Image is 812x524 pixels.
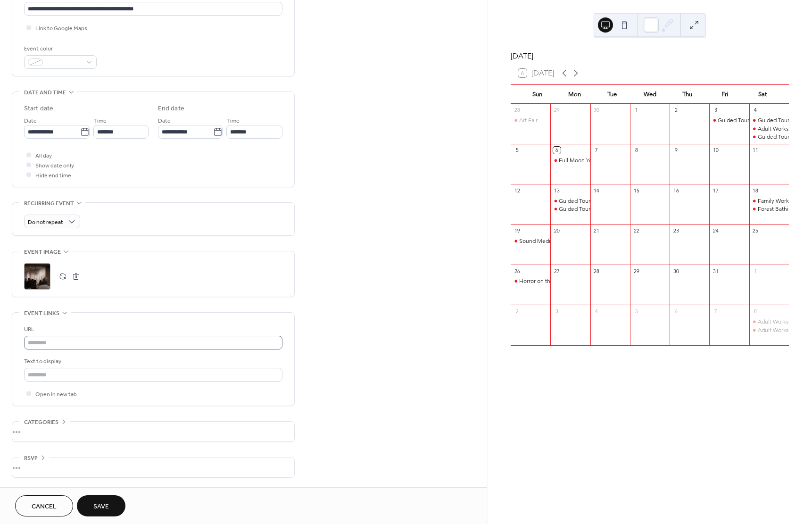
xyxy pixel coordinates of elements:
div: Thu [669,85,706,104]
div: 30 [672,267,679,274]
span: Time [93,116,107,126]
div: 31 [712,267,719,274]
div: 4 [593,308,600,315]
div: Guided Tour of Fortified Hill [559,197,630,205]
div: 8 [633,147,640,154]
div: 13 [553,187,560,194]
span: Event image [24,247,61,257]
div: Full Moon Yoga [559,157,598,165]
span: Recurring event [24,199,74,208]
span: Date and time [24,88,66,98]
div: ••• [12,457,294,477]
div: Horror on the Hill Movie Screening [511,277,550,285]
div: 29 [633,267,640,274]
span: RSVP [24,453,38,463]
div: Fri [706,85,744,104]
span: Categories [24,417,58,427]
div: 6 [553,147,560,154]
div: Sat [744,85,781,104]
div: 6 [672,308,679,315]
div: Art Fair [519,116,538,125]
div: 8 [752,308,759,315]
div: Guided Tour of Fortified Hill [709,116,749,125]
div: 5 [514,147,521,154]
div: ••• [12,422,294,441]
div: 27 [553,267,560,274]
div: ; [24,263,50,290]
span: Do not repeat [28,217,63,228]
div: 16 [672,187,679,194]
div: 25 [752,227,759,234]
span: Date [158,116,171,126]
div: Full Moon Yoga [550,157,590,165]
div: Horror on the Hill Movie Screening [519,277,608,285]
div: 26 [514,267,521,274]
div: 10 [712,147,719,154]
div: 1 [633,107,640,114]
div: 29 [553,107,560,114]
span: Show date only [35,161,74,171]
div: 22 [633,227,640,234]
div: Tue [594,85,631,104]
div: Guided Tour of Fortified Hill [550,197,590,205]
div: 3 [712,107,719,114]
span: Link to Google Maps [35,24,87,33]
div: 5 [633,308,640,315]
span: Cancel [32,502,57,512]
div: Start date [24,104,53,114]
div: Family Workshop: Photo Exploration [749,197,789,205]
div: Mon [556,85,594,104]
div: 4 [752,107,759,114]
div: 30 [593,107,600,114]
div: Guided Tour of Fortified Hill [550,205,590,213]
div: 24 [712,227,719,234]
div: 20 [553,227,560,234]
span: Hide end time [35,171,71,181]
span: Time [226,116,240,126]
div: 18 [752,187,759,194]
div: End date [158,104,184,114]
div: Guided Tour of Fortified Hill [718,116,789,125]
span: Date [24,116,37,126]
div: Event color [24,44,95,54]
span: Open in new tab [35,390,77,399]
div: 7 [593,147,600,154]
div: Sun [518,85,556,104]
div: Guided Tour of Fortified Hill [749,133,789,141]
div: 23 [672,227,679,234]
div: Adult Workshop: Tea Blending with Native Plants [749,326,789,334]
div: 15 [633,187,640,194]
div: 2 [672,107,679,114]
div: Adult Workshop: Stained Glass Pumpkins [749,318,789,326]
div: Text to display [24,357,281,366]
div: Art Fair [511,116,550,125]
span: Event links [24,308,59,318]
div: 7 [712,308,719,315]
div: 19 [514,227,521,234]
div: 9 [672,147,679,154]
div: 17 [712,187,719,194]
div: Wed [631,85,669,104]
div: 28 [593,267,600,274]
div: Forest Bathing [749,205,789,213]
div: Sound Meditation [519,237,565,245]
div: Adult Workshop: The Magic of Natural Inks [749,125,789,133]
div: 11 [752,147,759,154]
div: URL [24,324,281,334]
div: 12 [514,187,521,194]
div: Guided Tour of Fortified Hill [559,205,630,213]
div: 3 [553,308,560,315]
div: Forest Bathing [758,205,795,213]
span: Save [93,502,109,512]
button: Save [77,495,125,516]
div: [DATE] [511,50,789,62]
button: Cancel [15,495,73,516]
div: 21 [593,227,600,234]
div: Guided Tour of Fortified Hill [749,116,789,125]
div: 14 [593,187,600,194]
div: 28 [514,107,521,114]
div: 1 [752,267,759,274]
div: 2 [514,308,521,315]
span: All day [35,151,52,161]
